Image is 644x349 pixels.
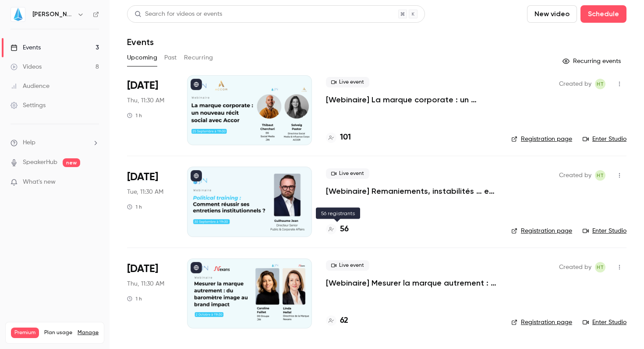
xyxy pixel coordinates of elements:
div: Search for videos or events [134,10,222,19]
button: Recurring events [559,54,626,68]
a: [Webinaire] Mesurer la marque autrement : du baromètre image au brand impact [326,278,497,288]
button: Schedule [580,5,626,23]
h1: Events [127,37,154,47]
div: Settings [11,101,46,110]
div: Audience [11,82,50,91]
iframe: Noticeable Trigger [88,178,99,186]
h4: 62 [340,315,348,327]
a: SpeakerHub [23,158,57,167]
span: Hugo Tauzin [595,262,605,272]
div: Videos [11,63,42,71]
span: [DATE] [127,170,158,184]
a: Registration page [511,227,572,235]
a: [Webinaire] La marque corporate : un nouveau récit social avec [PERSON_NAME] [326,94,497,105]
span: Help [23,138,35,147]
span: HT [597,262,604,272]
a: 56 [326,223,349,235]
span: Hugo Tauzin [595,170,605,181]
span: Thu, 11:30 AM [127,279,164,288]
span: Created by [559,79,591,89]
span: Created by [559,262,591,272]
button: Past [164,51,177,65]
span: Tue, 11:30 AM [127,188,163,196]
div: Sep 25 Thu, 11:30 AM (Europe/Paris) [127,75,173,145]
h6: [PERSON_NAME] [32,10,74,19]
span: Plan usage [44,329,72,336]
a: Manage [78,329,99,336]
span: Created by [559,170,591,181]
div: 1 h [127,112,142,119]
span: [DATE] [127,79,158,93]
h4: 56 [340,223,349,235]
a: Registration page [511,135,572,143]
div: Oct 2 Thu, 11:30 AM (Europe/Paris) [127,258,173,328]
span: Thu, 11:30 AM [127,96,164,105]
button: New video [527,5,577,23]
div: Events [11,43,41,52]
a: 62 [326,315,348,327]
a: Enter Studio [583,227,626,235]
span: Hugo Tauzin [595,79,605,89]
li: help-dropdown-opener [11,138,99,147]
span: Live event [326,168,369,179]
button: Recurring [184,51,213,65]
a: 101 [326,132,351,143]
a: Enter Studio [583,135,626,143]
span: [DATE] [127,262,158,276]
img: JIN [11,7,25,21]
div: 1 h [127,295,142,302]
a: [Webinaire] Remaniements, instabilités … et impact : comment réussir ses entretiens institutionne... [326,186,497,196]
span: HT [597,79,604,89]
button: Upcoming [127,51,157,65]
span: What's new [23,178,56,187]
span: Premium [11,328,39,338]
span: new [63,158,80,167]
a: Registration page [511,318,572,327]
h4: 101 [340,132,351,143]
div: Sep 30 Tue, 11:30 AM (Europe/Paris) [127,167,173,237]
span: Live event [326,260,369,271]
a: Enter Studio [583,318,626,327]
span: HT [597,170,604,181]
span: Live event [326,77,369,87]
div: 1 h [127,203,142,210]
